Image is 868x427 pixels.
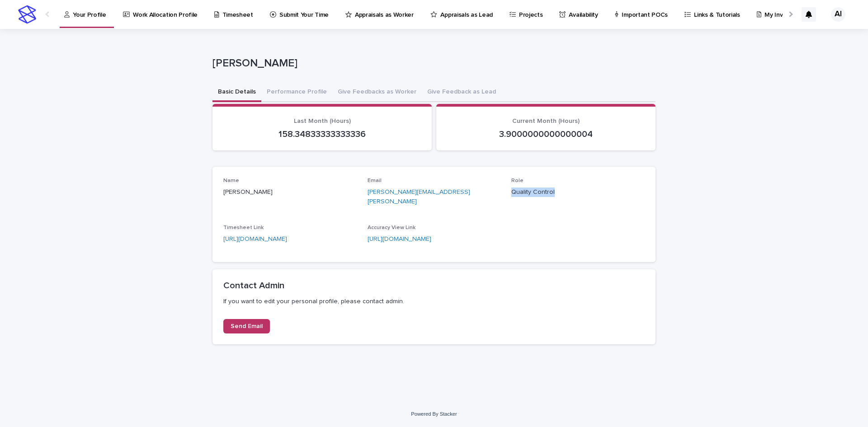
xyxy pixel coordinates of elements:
span: Last Month (Hours) [294,118,351,124]
button: Performance Profile [261,83,332,102]
button: Give Feedbacks as Worker [332,83,422,102]
button: Basic Details [212,83,261,102]
div: AI [831,7,845,22]
h2: Contact Admin [223,280,645,291]
p: If you want to edit your personal profile, please contact admin. [223,297,645,305]
p: 3.9000000000000004 [447,129,645,140]
span: Send Email [231,323,263,329]
span: Role [511,178,524,183]
img: stacker-logo-s-only.png [18,5,36,23]
span: Timesheet Link [223,225,264,230]
p: 158.34833333333336 [223,129,421,140]
a: Send Email [223,319,270,333]
a: [PERSON_NAME][EMAIL_ADDRESS][PERSON_NAME] [368,189,470,205]
span: Accuracy View Link [368,225,415,230]
span: Name [223,178,239,183]
a: [URL][DOMAIN_NAME] [368,236,431,242]
span: Email [368,178,382,183]
button: Give Feedback as Lead [422,83,501,102]
p: [PERSON_NAME] [223,188,357,197]
a: Powered By Stacker [411,411,457,417]
span: Current Month (Hours) [512,118,580,124]
p: [PERSON_NAME] [212,57,652,70]
a: [URL][DOMAIN_NAME] [223,236,287,242]
p: Quality Control [511,188,645,197]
